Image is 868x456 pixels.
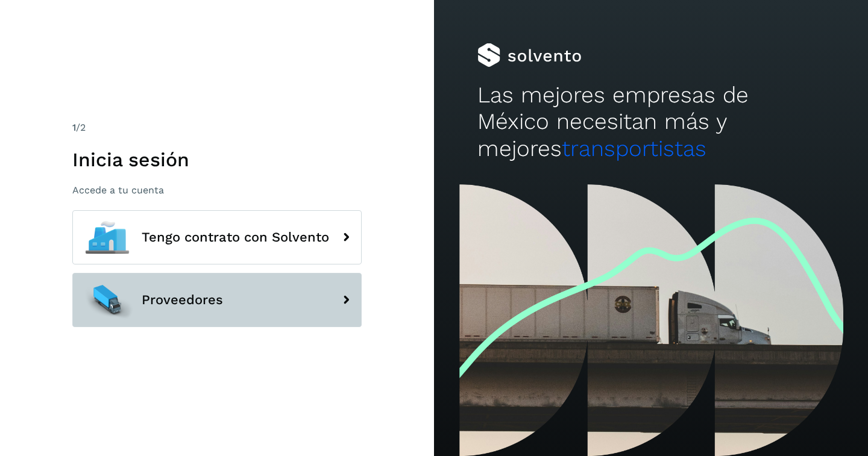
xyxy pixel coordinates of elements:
h2: Las mejores empresas de México necesitan más y mejores [477,82,825,162]
button: Tengo contrato con Solvento [72,210,362,264]
h1: Inicia sesión [72,148,362,171]
button: Proveedores [72,273,362,327]
span: Tengo contrato con Solvento [142,230,329,245]
p: Accede a tu cuenta [72,184,362,196]
span: transportistas [562,136,706,161]
span: Proveedores [142,293,223,307]
span: 1 [72,122,76,133]
div: /2 [72,120,362,135]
